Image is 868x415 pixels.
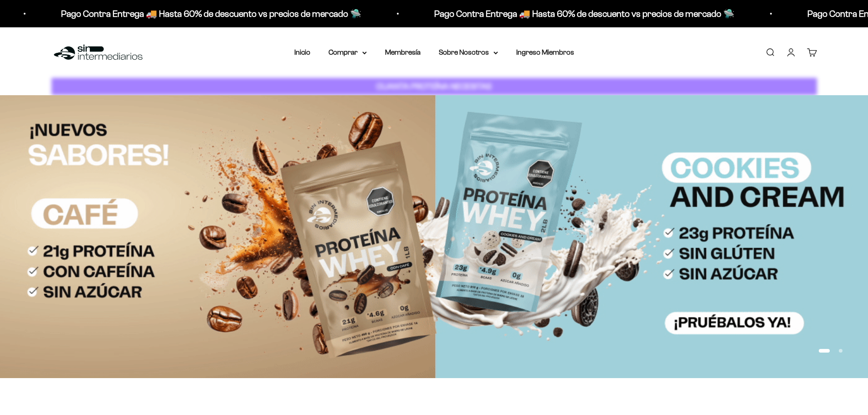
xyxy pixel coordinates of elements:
[329,46,367,58] summary: Comprar
[416,6,716,21] p: Pago Contra Entrega 🚚 Hasta 60% de descuento vs precios de mercado 🛸
[376,82,492,91] strong: CUANTA PROTEÍNA NECESITAS
[385,48,421,56] a: Membresía
[439,46,498,58] summary: Sobre Nosotros
[516,48,574,56] a: Ingreso Miembros
[43,6,343,21] p: Pago Contra Entrega 🚚 Hasta 60% de descuento vs precios de mercado 🛸
[294,48,310,56] a: Inicio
